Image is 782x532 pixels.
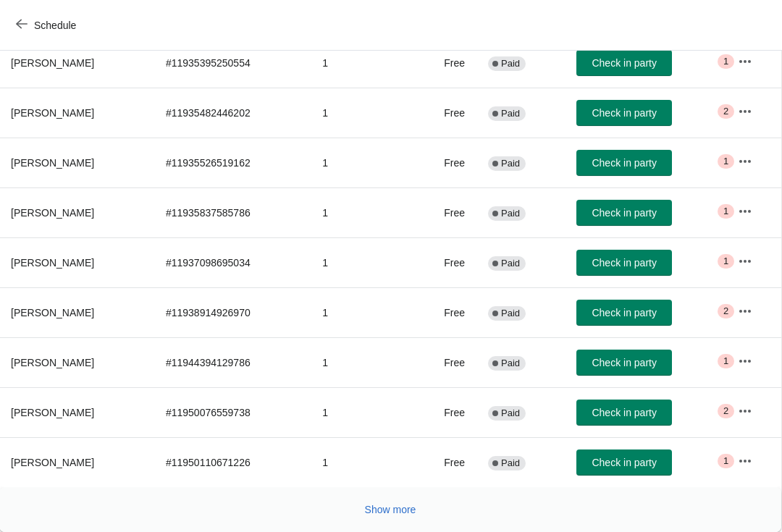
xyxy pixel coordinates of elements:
[592,307,656,318] span: Check in party
[412,287,477,337] td: Free
[592,157,656,169] span: Check in party
[592,107,656,119] span: Check in party
[592,207,656,219] span: Check in party
[11,57,94,69] span: [PERSON_NAME]
[592,357,656,368] span: Check in party
[576,400,672,426] button: Check in party
[501,258,520,269] span: Paid
[311,437,411,487] td: 1
[154,337,311,387] td: # 11944394129786
[7,12,88,38] button: Schedule
[501,58,520,69] span: Paid
[723,106,728,117] span: 2
[576,200,672,226] button: Check in party
[723,206,728,217] span: 1
[723,256,728,267] span: 1
[576,300,672,326] button: Check in party
[412,437,477,487] td: Free
[365,504,416,515] span: Show more
[311,287,411,337] td: 1
[412,38,477,88] td: Free
[576,449,672,476] button: Check in party
[154,387,311,437] td: # 11950076559738
[412,88,477,138] td: Free
[501,208,520,219] span: Paid
[576,50,672,76] button: Check in party
[501,358,520,369] span: Paid
[11,157,94,169] span: [PERSON_NAME]
[501,158,520,169] span: Paid
[311,387,411,437] td: 1
[501,457,520,469] span: Paid
[311,88,411,138] td: 1
[592,407,656,418] span: Check in party
[723,305,728,317] span: 2
[311,38,411,88] td: 1
[311,337,411,387] td: 1
[723,355,728,367] span: 1
[576,150,672,176] button: Check in party
[723,405,728,417] span: 2
[11,357,94,368] span: [PERSON_NAME]
[501,408,520,419] span: Paid
[11,407,94,418] span: [PERSON_NAME]
[11,307,94,318] span: [PERSON_NAME]
[412,387,477,437] td: Free
[359,497,422,523] button: Show more
[412,337,477,387] td: Free
[412,237,477,287] td: Free
[723,56,728,67] span: 1
[34,20,76,31] span: Schedule
[412,187,477,237] td: Free
[412,138,477,187] td: Free
[11,207,94,219] span: [PERSON_NAME]
[311,237,411,287] td: 1
[311,187,411,237] td: 1
[592,457,656,468] span: Check in party
[723,156,728,167] span: 1
[576,350,672,376] button: Check in party
[723,455,728,467] span: 1
[154,88,311,138] td: # 11935482446202
[154,437,311,487] td: # 11950110671226
[154,138,311,187] td: # 11935526519162
[154,187,311,237] td: # 11935837585786
[11,107,94,119] span: [PERSON_NAME]
[576,100,672,126] button: Check in party
[576,250,672,276] button: Check in party
[311,138,411,187] td: 1
[592,57,656,69] span: Check in party
[501,308,520,319] span: Paid
[592,257,656,269] span: Check in party
[11,257,94,269] span: [PERSON_NAME]
[501,108,520,119] span: Paid
[11,457,94,468] span: [PERSON_NAME]
[154,38,311,88] td: # 11935395250554
[154,287,311,337] td: # 11938914926970
[154,237,311,287] td: # 11937098695034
